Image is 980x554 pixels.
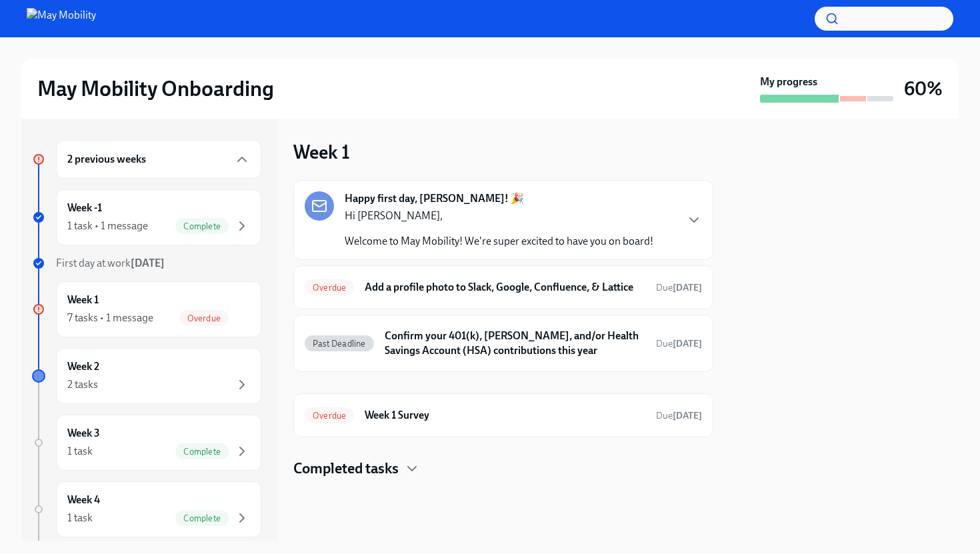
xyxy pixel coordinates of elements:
h6: Add a profile photo to Slack, Google, Confluence, & Lattice [365,280,645,295]
a: Week 22 tasks [32,348,261,404]
strong: My progress [760,75,817,89]
span: Past Deadline [305,339,374,349]
a: Week -11 task • 1 messageComplete [32,189,261,245]
p: Hi [PERSON_NAME], [345,209,653,223]
strong: Happy first day, [PERSON_NAME]! 🎉 [345,191,524,206]
div: 1 task [67,444,93,459]
div: Completed tasks [293,459,713,479]
span: Overdue [305,283,354,293]
span: First day at work [56,257,165,269]
div: 2 tasks [67,377,98,392]
span: September 12th, 2025 08:00 [656,281,702,294]
span: Due [656,282,702,293]
h6: 2 previous weeks [67,152,146,167]
span: Due [656,410,702,421]
p: Welcome to May Mobility! We're super excited to have you on board! [345,234,653,249]
strong: [DATE] [673,282,702,293]
img: May Mobility [27,8,96,29]
h6: Week 3 [67,426,100,441]
h3: Week 1 [293,140,350,164]
a: Past DeadlineConfirm your 401(k), [PERSON_NAME], and/or Health Savings Account (HSA) contribution... [305,326,702,361]
a: OverdueAdd a profile photo to Slack, Google, Confluence, & LatticeDue[DATE] [305,277,702,298]
h4: Completed tasks [293,459,399,479]
div: 1 task [67,511,93,525]
span: September 15th, 2025 08:00 [656,409,702,422]
h6: Week 2 [67,359,99,374]
h2: May Mobility Onboarding [37,75,274,102]
strong: [DATE] [673,410,702,421]
span: Overdue [305,411,354,421]
h6: Week 4 [67,493,100,507]
a: First day at work[DATE] [32,256,261,271]
h3: 60% [904,77,943,101]
a: Week 31 taskComplete [32,415,261,471]
div: 2 previous weeks [56,140,261,179]
span: Overdue [179,313,229,323]
div: 7 tasks • 1 message [67,311,153,325]
a: Week 17 tasks • 1 messageOverdue [32,281,261,337]
h6: Week 1 [67,293,99,307]
h6: Confirm your 401(k), [PERSON_NAME], and/or Health Savings Account (HSA) contributions this year [385,329,645,358]
strong: [DATE] [131,257,165,269]
span: September 22nd, 2025 08:00 [656,337,702,350]
span: Complete [175,221,229,231]
strong: [DATE] [673,338,702,349]
span: Due [656,338,702,349]
h6: Week -1 [67,201,102,215]
span: Complete [175,447,229,457]
h6: Week 1 Survey [365,408,645,423]
a: OverdueWeek 1 SurveyDue[DATE] [305,405,702,426]
span: Complete [175,513,229,523]
div: 1 task • 1 message [67,219,148,233]
a: Week 41 taskComplete [32,481,261,537]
